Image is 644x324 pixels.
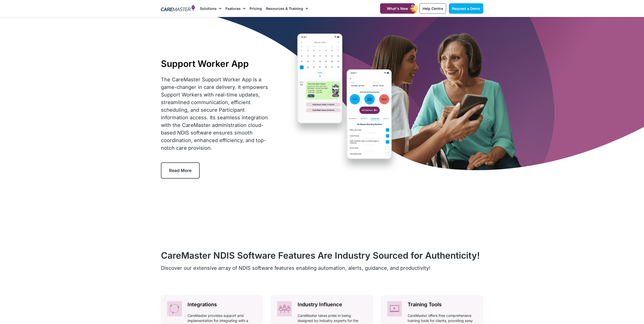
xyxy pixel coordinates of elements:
[188,301,257,308] h2: Integrations
[161,264,483,272] p: Discover our extensive array of NDIS software features enabling automation, alerts, guidance, and...
[387,6,408,11] span: What's New
[167,301,182,316] img: CareMaster NDIS CRM ensures seamless work integration with Xero and MYOB, optimising financial ma...
[161,250,483,261] h2: CareMaster NDIS Software Features Are Industry Sourced for Authenticity!
[387,301,402,316] img: CareMaster NDIS CRM provides clients with free training tools, including videos and guides, enhan...
[449,3,483,14] a: Request a Demo
[452,6,480,11] span: Request a Demo
[420,3,446,14] a: Help Centre
[408,301,477,308] h2: Training Tools
[161,76,271,152] div: The CareMaster Support Worker App is a game-changer in care delivery. It empowers Support Workers...
[161,162,200,179] a: Read More
[298,301,367,308] h2: Industry Influence
[277,301,292,316] img: Industry-informed, CareMaster NDIS CRM integrates NDIS Support Worker and Participant Apps, showc...
[161,58,271,69] h1: Support Worker App
[423,6,443,11] span: Help Centre
[161,5,195,12] img: CareMaster Logo
[169,168,192,173] span: Read More
[380,3,415,14] a: What's New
